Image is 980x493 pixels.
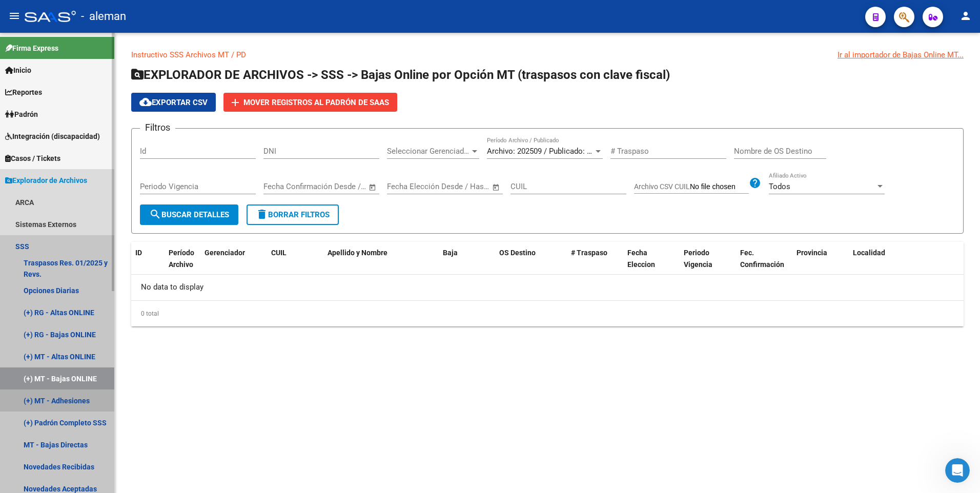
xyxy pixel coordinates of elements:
span: Periodo Vigencia [684,249,712,269]
span: Período Archivo [169,249,194,269]
span: Firma Express [5,43,58,54]
span: Archivo CSV CUIL [634,182,690,191]
datatable-header-cell: Período Archivo [165,242,200,276]
span: Fec. Confirmación [740,249,784,269]
span: Provincia [797,249,827,257]
div: No data to display [131,275,964,300]
span: Localidad [853,249,885,257]
button: Open calendar [491,181,502,193]
div: 0 total [131,301,964,326]
button: Borrar Filtros [247,204,339,225]
input: Fecha fin [314,182,364,191]
span: EXPLORADOR DE ARCHIVOS -> SSS -> Bajas Online por Opción MT (traspasos con clave fiscal) [131,68,670,82]
h3: Filtros [140,120,175,135]
span: Archivo: 202509 / Publicado: 202508 [487,147,611,156]
span: Fecha Eleccion [627,249,655,269]
span: CUIL [271,249,287,257]
span: Gerenciador [205,249,245,257]
span: Apellido y Nombre [328,249,387,257]
span: Casos / Tickets [5,153,60,164]
button: Open calendar [367,181,379,193]
span: Exportar CSV [139,98,208,107]
span: Padrón [5,109,38,120]
span: Buscar Detalles [149,210,229,219]
span: Baja [443,249,458,257]
mat-icon: cloud_download [139,96,152,108]
mat-icon: add [229,96,241,109]
span: # Traspaso [571,249,607,257]
datatable-header-cell: Apellido y Nombre [323,242,439,276]
datatable-header-cell: Fec. Confirmación [736,242,792,276]
span: Inicio [5,65,31,76]
iframe: Intercom live chat [945,458,970,483]
datatable-header-cell: CUIL [267,242,323,276]
mat-icon: help [749,177,761,189]
a: Instructivo SSS Archivos MT / PD [131,50,246,59]
datatable-header-cell: Periodo Vigencia [680,242,736,276]
datatable-header-cell: Baja [439,242,495,276]
span: Integración (discapacidad) [5,131,100,142]
span: Reportes [5,87,42,98]
button: Buscar Detalles [140,204,238,225]
span: Seleccionar Gerenciador [387,147,470,156]
mat-icon: search [149,208,161,220]
input: Fecha inicio [263,182,305,191]
datatable-header-cell: ID [131,242,165,276]
span: - aleman [81,5,126,28]
span: Borrar Filtros [256,210,330,219]
mat-icon: delete [256,208,268,220]
input: Fecha fin [438,182,487,191]
span: Todos [769,182,790,191]
datatable-header-cell: Provincia [792,242,849,276]
div: Ir al importador de Bajas Online MT... [838,49,964,60]
mat-icon: person [959,10,972,22]
datatable-header-cell: OS Destino [495,242,567,276]
span: Mover registros al PADRÓN de SAAS [243,98,389,107]
datatable-header-cell: Localidad [849,242,964,276]
span: Explorador de Archivos [5,175,87,186]
mat-icon: menu [8,10,21,22]
button: Exportar CSV [131,93,216,112]
datatable-header-cell: # Traspaso [567,242,623,276]
datatable-header-cell: Gerenciador [200,242,267,276]
input: Fecha inicio [387,182,428,191]
button: Mover registros al PADRÓN de SAAS [223,93,397,112]
datatable-header-cell: Fecha Eleccion [623,242,680,276]
input: Archivo CSV CUIL [690,182,749,192]
span: ID [135,249,142,257]
span: OS Destino [499,249,536,257]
